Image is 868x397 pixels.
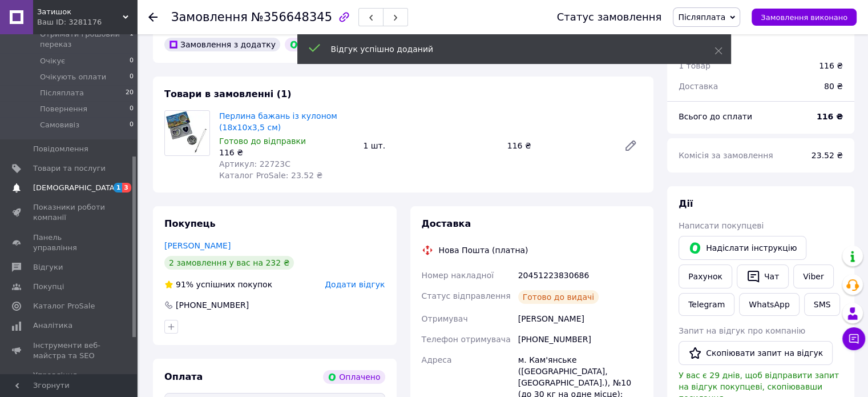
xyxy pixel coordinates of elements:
div: 1 шт. [358,138,502,154]
span: Панель управління [33,232,106,253]
span: [DEMOGRAPHIC_DATA] [33,183,118,193]
button: Надіслати інструкцію [679,236,806,260]
div: 116 ₴ [219,147,354,158]
div: Відгук успішно доданий [331,43,686,55]
span: Отримувач [422,314,468,323]
span: Покупець [164,218,216,229]
span: Адреса [422,355,452,364]
span: Артикул: 22723C [219,159,290,169]
span: Замовлення виконано [761,13,847,22]
span: Готово до відправки [219,137,306,146]
span: Каталог ProSale [33,301,95,311]
div: [PHONE_NUMBER] [175,299,250,311]
img: Перлина бажань із кулоном (18х10х3,5 см) [165,111,209,155]
span: Покупці [33,282,64,292]
span: Номер накладної [422,271,494,280]
button: Рахунок [679,264,732,288]
span: Доставка [422,218,471,229]
a: Редагувати [619,134,642,157]
span: Всього до сплати [679,112,752,121]
div: Оплачено [323,370,385,384]
div: Нова Пошта (платна) [436,244,531,256]
div: Ваш ID: 3281176 [37,17,137,27]
span: 0 [130,72,134,82]
span: Комісія за замовлення [679,151,773,160]
button: Чат [737,264,789,288]
span: Телефон отримувача [422,335,511,344]
a: [PERSON_NAME] [164,241,231,250]
span: Очікує [40,56,65,66]
div: успішних покупок [164,279,272,290]
span: Самовивіз [40,120,79,130]
span: 23.52 ₴ [812,151,843,160]
span: Оплата [164,371,203,382]
span: Запит на відгук про компанію [679,326,805,335]
div: Повернутися назад [148,11,158,23]
span: Повідомлення [33,144,88,154]
span: Інструменти веб-майстра та SEO [33,340,106,361]
span: Товари в замовленні (1) [164,89,292,99]
span: 0 [130,104,134,114]
div: 20451223830686 [516,265,644,286]
div: 2 замовлення у вас на 232 ₴ [164,256,294,270]
span: Доставка [679,82,718,91]
span: Затишок [37,7,123,17]
span: Повернення [40,104,87,114]
span: Очікують оплати [40,72,106,82]
button: SMS [804,293,841,316]
span: 1 [114,183,123,193]
a: WhatsApp [739,293,799,316]
span: Статус відправлення [422,291,511,300]
span: Управління сайтом [33,370,106,391]
span: 91% [176,280,193,289]
span: 0 [130,56,134,66]
div: 116 ₴ [819,60,843,71]
a: Telegram [679,293,734,316]
span: Дії [679,198,693,209]
span: Замовлення [171,10,248,24]
div: 80 ₴ [817,74,850,99]
div: Статус замовлення [557,11,662,23]
span: Каталог ProSale: 23.52 ₴ [219,171,322,180]
span: Аналітика [33,320,72,331]
span: Написати покупцеві [679,221,764,230]
b: 116 ₴ [817,112,843,121]
span: Післяплата [678,13,725,22]
div: 116 ₴ [503,138,615,154]
span: Післяплата [40,88,84,98]
div: Готово до видачі [518,290,599,304]
span: Додати відгук [325,280,385,289]
div: [PERSON_NAME] [516,308,644,329]
span: 3 [122,183,131,193]
a: Viber [793,264,833,288]
span: №356648345 [251,10,332,24]
div: [PHONE_NUMBER] [516,329,644,350]
span: 1 [130,29,134,50]
button: Скопіювати запит на відгук [679,341,833,365]
button: Чат з покупцем [842,327,865,350]
span: Товари та послуги [33,163,106,174]
span: 0 [130,120,134,130]
span: Відгуки [33,262,63,272]
span: 20 [126,88,134,98]
div: Замовлення з додатку [164,38,280,51]
a: Перлина бажань із кулоном (18х10х3,5 см) [219,111,337,132]
span: Отримати грошовий переказ [40,29,130,50]
div: Оплачено [285,38,346,51]
span: Показники роботи компанії [33,202,106,223]
button: Замовлення виконано [752,9,857,26]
